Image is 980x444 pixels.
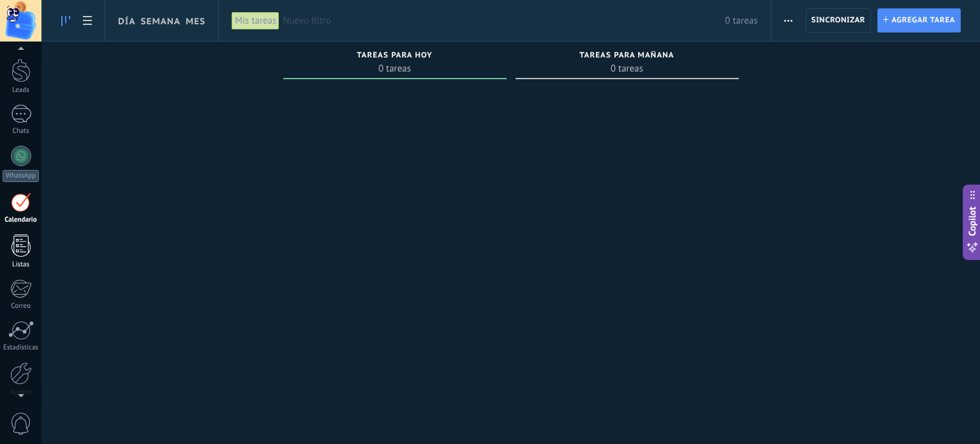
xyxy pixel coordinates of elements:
[522,62,732,75] span: 0 tareas
[725,15,757,27] span: 0 tareas
[290,51,500,62] div: Tareas para hoy
[3,170,39,182] div: WhatsApp
[891,9,955,32] span: Agregar tarea
[3,302,40,310] div: Correo
[806,8,872,33] button: Sincronizar
[3,127,40,135] div: Chats
[877,8,961,33] button: Agregar tarea
[232,11,279,30] div: Mis tareas
[522,51,732,62] div: Tareas para mañana
[3,86,40,95] div: Leads
[779,8,798,33] button: Más
[579,51,674,60] span: Tareas para mañana
[3,261,40,269] div: Listas
[290,62,500,75] span: 0 tareas
[77,8,98,33] a: To-do list
[55,8,77,33] a: To-do line
[812,17,866,24] span: Sincronizar
[283,15,725,27] span: Nuevo filtro
[3,344,40,352] div: Estadísticas
[3,216,40,224] div: Calendario
[966,206,979,236] span: Copilot
[357,51,433,60] span: Tareas para hoy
